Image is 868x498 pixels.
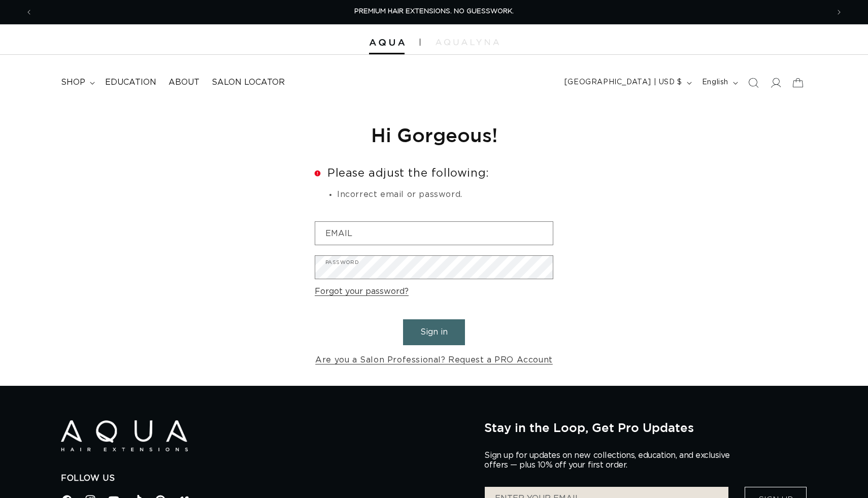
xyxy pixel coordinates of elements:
[436,39,499,45] img: aqualyna.com
[61,77,85,88] span: shop
[564,77,682,88] span: [GEOGRAPHIC_DATA] | USD $
[696,73,742,92] button: English
[55,71,99,94] summary: shop
[105,77,156,88] span: Education
[61,420,188,451] img: Aqua Hair Extensions
[99,71,162,94] a: Education
[369,39,405,46] img: Aqua Hair Extensions
[354,8,514,15] span: PREMIUM HAIR EXTENSIONS. NO GUESSWORK.
[484,451,738,470] p: Sign up for updates on new collections, education, and exclusive offers — plus 10% off your first...
[828,3,850,22] button: Next announcement
[212,77,285,88] span: Salon Locator
[484,420,807,435] h2: Stay in the Loop, Get Pro Updates
[742,72,764,94] summary: Search
[169,77,199,88] span: About
[337,188,553,202] li: Incorrect email or password.
[18,3,40,22] button: Previous announcement
[206,71,291,94] a: Salon Locator
[702,77,728,88] span: English
[162,71,206,94] a: About
[315,222,553,245] input: Email
[403,319,465,345] button: Sign in
[315,353,553,368] a: Are you a Salon Professional? Request a PRO Account
[61,473,469,484] h2: Follow Us
[558,73,696,92] button: [GEOGRAPHIC_DATA] | USD $
[315,122,553,147] h1: Hi Gorgeous!
[315,168,553,179] h2: Please adjust the following:
[315,284,409,299] a: Forgot your password?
